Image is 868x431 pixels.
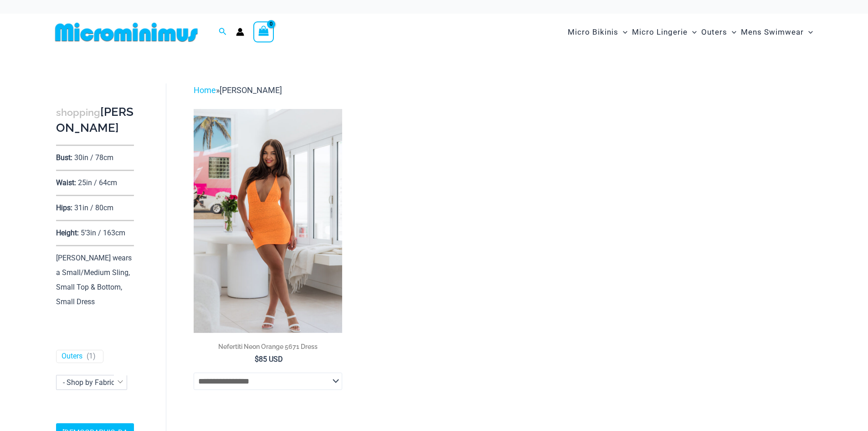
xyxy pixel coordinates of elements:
[56,254,132,306] p: [PERSON_NAME] wears a Small/Medium Sling, Small Top & Bottom, Small Dress
[564,17,817,47] nav: Site Navigation
[219,26,227,38] a: Search icon link
[194,85,216,95] a: Home
[701,21,727,44] span: Outers
[804,21,813,44] span: Menu Toggle
[618,21,627,44] span: Menu Toggle
[220,85,282,95] span: [PERSON_NAME]
[727,21,736,44] span: Menu Toggle
[739,18,815,46] a: Mens SwimwearMenu ToggleMenu Toggle
[51,22,201,42] img: MM SHOP LOGO FLAT
[236,28,244,36] a: Account icon link
[568,21,618,44] span: Micro Bikinis
[194,342,343,351] h2: Nefertiti Neon Orange 5671 Dress
[565,18,630,46] a: Micro BikinisMenu ToggleMenu Toggle
[194,109,343,332] a: Nefertiti Neon Orange 5671 Dress 01Nefertiti Neon Orange 5671 Dress 02Nefertiti Neon Orange 5671 ...
[630,18,699,46] a: Micro LingerieMenu ToggleMenu Toggle
[56,107,100,118] span: shopping
[255,355,283,363] bdi: 85 USD
[56,104,134,136] h3: [PERSON_NAME]
[56,153,72,162] p: Bust:
[194,342,343,354] a: Nefertiti Neon Orange 5671 Dress
[741,21,804,44] span: Mens Swimwear
[255,355,259,363] span: $
[688,21,697,44] span: Menu Toggle
[56,228,79,237] p: Height:
[632,21,688,44] span: Micro Lingerie
[74,203,113,212] p: 31in / 80cm
[87,352,96,361] span: ( )
[194,85,282,95] span: »
[74,153,113,162] p: 30in / 78cm
[699,18,739,46] a: OutersMenu ToggleMenu Toggle
[253,21,274,42] a: View Shopping Cart, empty
[63,378,115,387] span: - Shop by Fabric
[56,375,127,390] span: - Shop by Fabric
[62,352,82,361] a: Outers
[56,178,76,187] p: Waist:
[81,228,125,237] p: 5’3in / 163cm
[89,352,93,360] span: 1
[78,178,117,187] p: 25in / 64cm
[194,109,343,332] img: Nefertiti Neon Orange 5671 Dress 01
[56,375,127,389] span: - Shop by Fabric
[56,203,72,212] p: Hips:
